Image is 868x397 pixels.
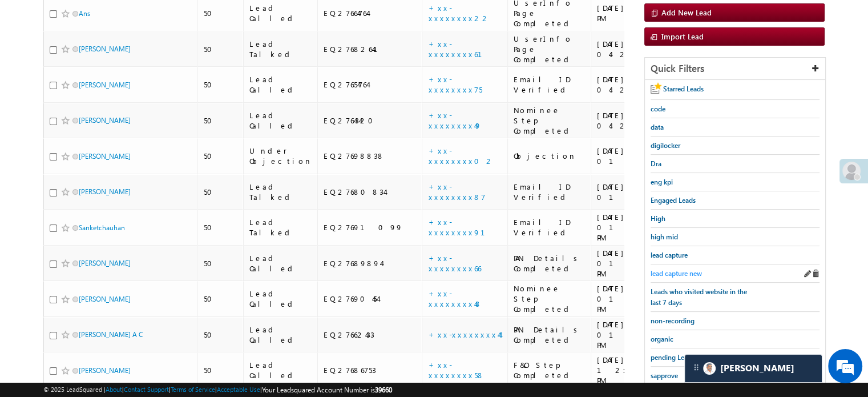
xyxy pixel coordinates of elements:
span: © 2025 LeadSquared | | | | | [43,384,392,395]
div: Under Objection [249,146,312,166]
div: [DATE] 04:26 PM [597,74,669,95]
span: lead capture new [651,269,702,278]
div: [DATE] 01:58 PM [597,146,669,166]
div: Lead Talked [249,182,312,202]
span: Carter [720,363,794,374]
div: 50 [204,8,238,18]
div: Email ID Verified [514,74,586,95]
div: EQ27680834 [324,187,417,197]
span: non-recording [651,316,695,325]
div: Lead Called [249,324,312,345]
em: Start Chat [155,311,207,326]
div: [DATE] 12:41 PM [597,355,669,386]
img: d_60004797649_company_0_60004797649 [19,60,48,75]
div: Lead Called [249,288,312,309]
div: 50 [204,79,238,90]
a: [PERSON_NAME] [79,116,131,125]
div: Objection [514,151,586,161]
div: 50 [204,115,238,126]
div: [DATE] 01:25 PM [597,182,669,202]
div: [DATE] 04:57 PM [597,3,669,23]
div: Lead Talked [249,217,312,238]
a: +xx-xxxxxxxx49 [428,110,481,130]
div: Lead Called [249,74,312,95]
a: [PERSON_NAME] A C [79,330,143,339]
div: EQ27662433 [324,330,417,340]
a: +xx-xxxxxxxx75 [428,74,482,94]
div: Lead Called [249,110,312,131]
div: Email ID Verified [514,217,586,238]
a: +xx-xxxxxxxx44 [428,330,499,339]
span: sapprove [651,371,678,380]
a: +xx-xxxxxxxx48 [428,288,482,308]
div: Lead Talked [249,39,312,59]
div: EQ27690454 [324,294,417,304]
div: [DATE] 01:09 PM [597,283,669,314]
div: Email ID Verified [514,182,586,202]
div: EQ27698838 [324,151,417,161]
div: EQ27664764 [324,8,417,18]
span: Add New Lead [661,7,712,17]
div: F&O Step Completed [514,360,586,380]
span: 39660 [375,386,392,394]
div: [DATE] 04:25 PM [597,110,669,131]
div: UserInfo Page Completed [514,34,586,65]
a: Terms of Service [171,386,215,393]
textarea: Type your message and hit 'Enter' [15,106,208,301]
a: About [106,386,122,393]
span: digilocker [651,141,680,150]
a: +xx-xxxxxxxx58 [428,360,484,380]
div: [DATE] 01:09 PM [597,319,669,350]
a: +xx-xxxxxxxx91 [428,217,498,237]
div: PAN Details Completed [514,324,586,345]
img: Carter [703,362,716,375]
div: [DATE] 01:18 PM [597,248,669,279]
a: [PERSON_NAME] [79,45,131,53]
div: Lead Called [249,3,312,23]
span: lead capture [651,251,688,259]
a: [PERSON_NAME] [79,366,131,375]
div: EQ27691099 [324,222,417,232]
div: PAN Details Completed [514,253,586,274]
span: High [651,214,665,223]
div: 50 [204,222,238,232]
span: high mid [651,232,678,241]
div: Nominee Step Completed [514,105,586,136]
a: [PERSON_NAME] [79,259,131,267]
div: 50 [204,258,238,268]
span: pending Leads [651,353,695,362]
a: +xx-xxxxxxxx66 [428,253,481,273]
div: EQ27643420 [324,115,417,126]
a: Acceptable Use [217,386,260,393]
a: [PERSON_NAME] [79,152,131,161]
a: +xx-xxxxxxxx61 [428,39,495,59]
a: [PERSON_NAME] [79,81,131,89]
a: Sanketchauhan [79,223,125,232]
div: [DATE] 04:26 PM [597,39,669,59]
div: 50 [204,151,238,161]
a: +xx-xxxxxxxx87 [428,182,485,202]
span: Dra [651,159,661,168]
span: eng kpi [651,178,673,186]
span: Leads who visited website in the last 7 days [651,287,747,307]
div: Minimize live chat window [187,6,215,33]
div: carter-dragCarter[PERSON_NAME] [684,354,822,383]
span: Your Leadsquared Account Number is [262,386,392,394]
div: Lead Called [249,360,312,380]
a: Ans [79,9,90,18]
div: EQ27686753 [324,365,417,375]
span: data [651,123,664,131]
div: EQ27654764 [324,79,417,90]
div: Nominee Step Completed [514,283,586,314]
div: Chat with us now [59,60,192,75]
a: Contact Support [124,386,169,393]
span: organic [651,335,673,343]
a: +xx-xxxxxxxx02 [428,146,494,166]
a: [PERSON_NAME] [79,295,131,303]
div: 50 [204,187,238,197]
div: [DATE] 01:21 PM [597,212,669,243]
span: Starred Leads [663,85,704,93]
div: 50 [204,365,238,375]
span: Engaged Leads [651,196,696,204]
div: Quick Filters [645,58,825,80]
